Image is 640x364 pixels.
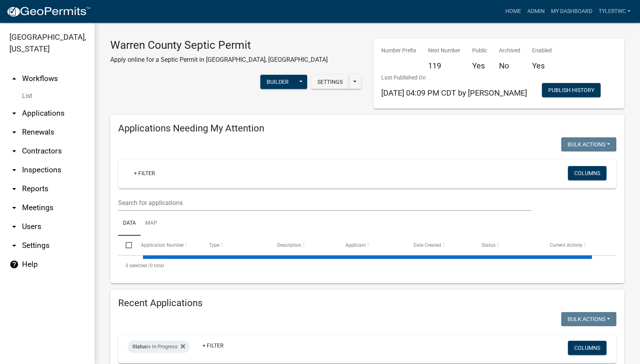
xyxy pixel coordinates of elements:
[474,236,542,255] datatable-header-cell: Status
[561,312,616,326] button: Bulk Actions
[128,166,161,180] a: + Filter
[381,88,527,98] span: [DATE] 04:09 PM CDT by [PERSON_NAME]
[260,75,295,89] button: Builder
[9,109,19,118] i: arrow_drop_down
[9,222,19,231] i: arrow_drop_down
[381,46,416,55] p: Number Prefix
[524,4,548,19] a: Admin
[277,242,301,248] span: Description
[110,55,328,65] p: Apply online for a Septic Permit in [GEOGRAPHIC_DATA], [GEOGRAPHIC_DATA]
[542,83,601,97] button: Publish History
[499,46,520,55] p: Archived
[118,211,141,236] a: Data
[311,75,349,89] button: Settings
[118,236,133,255] datatable-header-cell: Select
[9,241,19,250] i: arrow_drop_down
[118,256,616,275] div: 0 total
[428,46,460,55] p: Next Number
[542,236,610,255] datatable-header-cell: Current Activity
[9,127,19,137] i: arrow_drop_down
[482,242,495,248] span: Status
[406,236,474,255] datatable-header-cell: Date Created
[118,297,616,309] h4: Recent Applications
[345,242,366,248] span: Applicant
[568,166,607,180] button: Columns
[209,242,219,248] span: Type
[568,341,607,355] button: Columns
[499,61,520,70] h5: No
[9,165,19,175] i: arrow_drop_down
[548,4,595,19] a: My Dashboard
[141,211,162,236] a: Map
[542,88,601,94] wm-modal-confirm: Workflow Publish History
[132,344,147,349] span: Status
[270,236,338,255] datatable-header-cell: Description
[472,61,487,70] h5: Yes
[9,184,19,194] i: arrow_drop_down
[133,236,201,255] datatable-header-cell: Application Number
[118,123,616,134] h4: Applications Needing My Attention
[9,74,19,83] i: arrow_drop_up
[595,4,634,19] a: TylerTWC
[201,236,269,255] datatable-header-cell: Type
[428,61,460,70] h5: 119
[502,4,524,19] a: Home
[9,146,19,156] i: arrow_drop_down
[414,242,441,248] span: Date Created
[338,236,406,255] datatable-header-cell: Applicant
[9,203,19,212] i: arrow_drop_down
[472,46,487,55] p: Public
[381,74,527,82] p: Last Published On
[561,137,616,152] button: Bulk Actions
[532,61,552,70] h5: Yes
[532,46,552,55] p: Enabled
[118,195,531,211] input: Search for applications
[196,338,230,353] a: + Filter
[110,39,328,52] h3: Warren County Septic Permit
[126,263,150,268] span: 0 selected /
[9,260,19,269] i: help
[141,242,184,248] span: Application Number
[128,340,190,353] div: is In Progress
[550,242,582,248] span: Current Activity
